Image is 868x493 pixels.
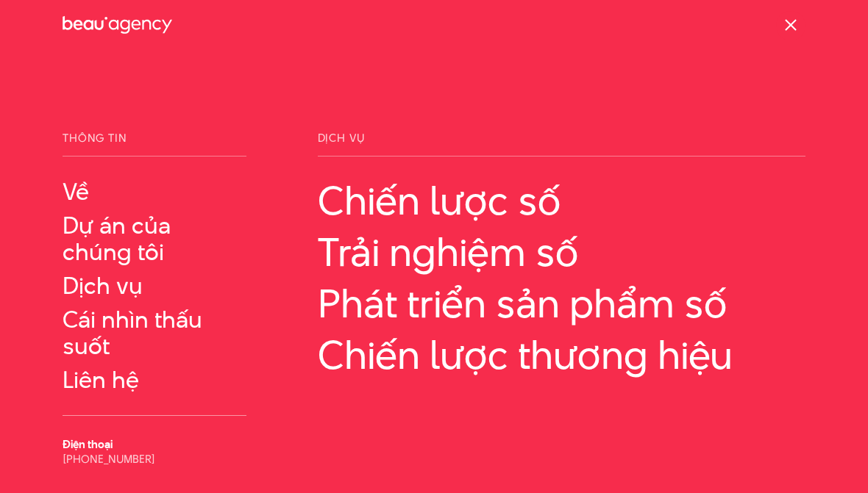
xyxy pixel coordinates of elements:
[63,175,89,208] font: Về
[63,209,171,268] font: Dự án của chúng tôi
[63,367,246,393] a: Liên hệ
[318,327,733,382] font: Chiến lược thương hiệu
[318,173,561,228] font: Chiến lược số
[63,436,113,452] font: Điện thoại
[63,269,143,302] font: Dịch vụ
[63,306,246,359] a: Cái nhìn thấu suốt
[63,212,246,265] a: Dự án của chúng tôi
[63,363,139,396] font: Liên hệ
[63,451,155,467] a: [PHONE_NUMBER]
[318,130,365,145] font: Dịch vụ
[318,281,805,325] a: Phát triển sản phẩm số
[318,179,805,223] a: Chiến lược số
[318,224,578,279] font: Trải nghiệm số
[63,303,202,362] font: Cái nhìn thấu suốt
[63,130,127,145] font: Thông tin
[63,469,155,484] a: [PHONE_NUMBER]
[318,333,805,377] a: Chiến lược thương hiệu
[318,276,727,331] font: Phát triển sản phẩm số
[63,179,246,205] a: Về
[318,230,805,274] a: Trải nghiệm số
[63,273,246,299] a: Dịch vụ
